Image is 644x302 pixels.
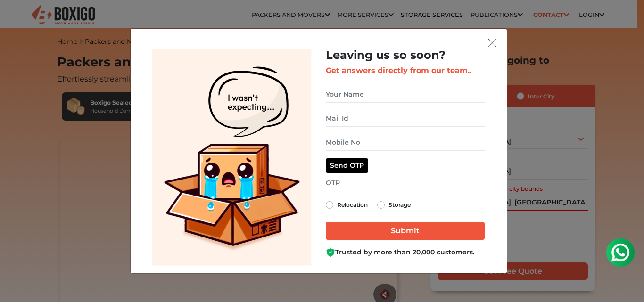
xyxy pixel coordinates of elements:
[9,9,28,28] img: whatsapp-icon.svg
[326,247,485,257] div: Trusted by more than 20,000 customers.
[152,49,312,266] img: Lead Welcome Image
[326,222,485,240] input: Submit
[326,158,368,173] button: Send OTP
[326,248,335,257] img: Boxigo Customer Shield
[326,134,485,151] input: Mobile No
[388,199,411,211] label: Storage
[326,49,485,62] h2: Leaving us so soon?
[337,199,368,211] label: Relocation
[488,39,496,47] img: exit
[326,110,485,127] input: Mail Id
[326,86,485,103] input: Your Name
[326,175,485,191] input: OTP
[326,66,485,75] h3: Get answers directly from our team..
